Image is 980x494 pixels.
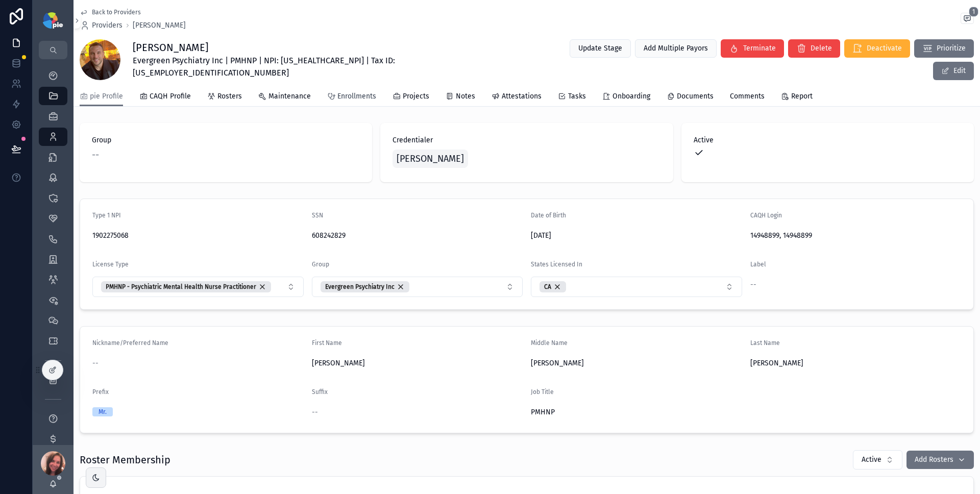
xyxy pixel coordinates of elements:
span: pie Profile [90,91,123,102]
button: Deactivate [844,39,910,58]
span: PMHNP - Psychiatric Mental Health Nurse Practitioner [106,283,256,291]
a: Report [781,87,813,108]
span: Prioritize [937,43,966,54]
span: Job Title [531,388,554,396]
span: Rosters [217,91,242,102]
span: Enrollments [337,91,376,102]
span: Tasks [568,91,586,102]
span: Onboarding [612,91,650,102]
span: Providers [92,20,122,31]
span: 608242829 [312,231,523,241]
div: Mr. [99,407,107,416]
button: Edit [933,62,974,80]
span: 14948899, 14948899 [750,231,962,241]
span: Nickname/Preferred Name [92,339,168,347]
span: License Type [92,261,129,268]
span: [PERSON_NAME] [397,152,464,166]
button: Select Button [92,277,304,297]
span: Suffix [312,388,328,396]
span: Update Stage [578,43,622,54]
div: scrollable content [33,59,73,445]
span: Active [694,135,962,145]
span: Last Name [750,339,780,347]
span: -- [92,147,99,162]
button: 1 [961,13,974,26]
span: Add Multiple Payors [644,43,708,54]
button: Update Stage [570,39,631,58]
span: Evergreen Psychiatry Inc [325,283,395,291]
button: Add Rosters [906,451,974,469]
span: Terminate [743,43,776,54]
button: Add Multiple Payors [635,39,717,58]
button: Unselect 42 [321,281,409,292]
a: Comments [730,87,765,108]
button: Select Button [531,277,742,297]
span: -- [750,280,756,290]
span: Notes [456,91,475,102]
a: Onboarding [602,87,650,108]
button: Select Button [853,450,902,470]
span: CAQH Profile [150,91,191,102]
span: Maintenance [268,91,311,102]
span: -- [312,407,318,417]
span: Group [312,261,329,268]
span: -- [92,358,99,368]
span: Deactivate [867,43,902,54]
span: Active [862,455,881,465]
span: Prefix [92,388,109,396]
span: Attestations [502,91,542,102]
a: Providers [80,20,122,31]
a: Notes [446,87,475,108]
span: Evergreen Psychiatry Inc | PMHNP | NPI: [US_HEALTHCARE_NPI] | Tax ID: [US_EMPLOYER_IDENTIFICATION... [133,55,535,79]
a: Rosters [207,87,242,108]
span: Report [791,91,813,102]
a: CAQH Profile [139,87,191,108]
span: First Name [312,339,342,347]
button: Unselect 20 [540,281,566,292]
span: Delete [811,43,832,54]
span: Label [750,261,766,268]
span: Back to Providers [92,8,141,16]
span: Middle Name [531,339,568,347]
span: Comments [730,91,765,102]
span: Date of Birth [531,212,566,219]
h1: [PERSON_NAME] [133,40,535,55]
a: Documents [667,87,714,108]
span: Group [92,135,360,145]
span: [PERSON_NAME] [312,358,523,368]
span: Type 1 NPI [92,212,121,219]
span: [PERSON_NAME] [531,358,742,368]
button: Select Button [312,277,523,297]
button: Prioritize [914,39,974,58]
h1: Roster Membership [80,453,170,467]
span: PMHNP [531,407,742,417]
img: App logo [43,12,63,29]
span: CAQH Login [750,212,782,219]
a: Enrollments [327,87,376,108]
button: Unselect 13 [101,281,271,292]
span: [DATE] [531,231,742,241]
span: SSN [312,212,323,219]
button: Delete [788,39,840,58]
a: pie Profile [80,87,123,107]
span: Credentialer [393,135,660,145]
span: 1 [969,7,978,17]
span: States Licensed In [531,261,582,268]
span: Projects [403,91,429,102]
button: Terminate [721,39,784,58]
a: Projects [393,87,429,108]
span: Documents [677,91,714,102]
a: [PERSON_NAME] [133,20,186,31]
span: Add Rosters [915,455,953,465]
a: Attestations [492,87,542,108]
span: 1902275068 [92,231,304,241]
a: Back to Providers [80,8,141,16]
span: CA [544,283,551,291]
a: Tasks [558,87,586,108]
a: Maintenance [258,87,311,108]
span: [PERSON_NAME] [750,358,962,368]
